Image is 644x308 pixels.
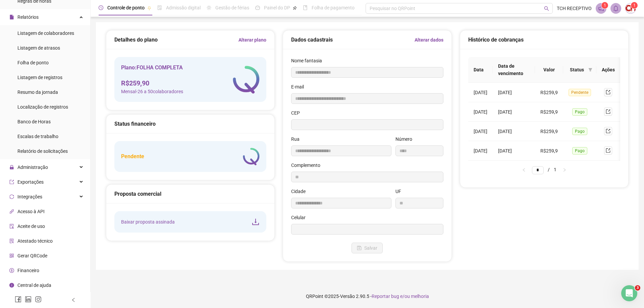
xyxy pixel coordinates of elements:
[468,102,493,122] td: [DATE]
[147,6,151,10] span: pushpin
[9,239,14,243] span: solution
[312,5,355,10] span: Folha de pagamento
[215,5,249,10] span: Gestão de férias
[17,238,53,244] span: Atestado técnico
[468,36,620,44] div: Histórico de cobranças
[17,75,62,80] span: Listagem de registros
[107,5,145,10] span: Controle de ponto
[17,45,60,51] span: Listagem de atrasos
[166,5,201,10] span: Admissão digital
[114,36,158,44] h5: Detalhes do plano
[572,128,587,135] span: Pago
[17,179,44,185] span: Exportações
[255,5,260,10] span: dashboard
[121,218,175,226] span: Baixar proposta assinada
[291,188,310,195] label: Cidade
[157,5,162,10] span: file-done
[493,141,535,161] td: [DATE]
[17,268,39,273] span: Financeiro
[562,168,567,172] span: right
[493,57,535,83] th: Data de vencimento
[291,109,304,117] label: CEP
[291,162,325,169] label: Complemento
[17,134,58,139] span: Escalas de trabalho
[17,119,51,124] span: Banco de Horas
[557,5,592,12] span: TCH RECEPTIVO
[9,283,14,288] span: info-circle
[532,166,556,174] li: 1/1
[535,83,563,102] td: R$259,9
[291,57,326,64] label: Nome fantasia
[535,122,563,141] td: R$259,9
[548,167,550,172] span: /
[9,268,14,273] span: dollar
[303,5,308,10] span: book
[17,60,49,65] span: Folha de ponto
[519,166,529,174] li: Página anterior
[17,165,48,170] span: Administração
[25,296,32,303] span: linkedin
[535,102,563,122] td: R$259,9
[601,2,608,9] sup: 1
[626,3,636,13] img: 51853
[293,6,297,10] span: pushpin
[9,194,14,199] span: sync
[9,253,14,258] span: qrcode
[633,3,636,8] span: 1
[604,3,606,8] span: 1
[635,285,640,291] span: 3
[598,5,604,11] span: notification
[121,78,183,88] h4: R$ 259,90
[243,148,260,165] img: logo-atual-colorida-simples.ef1a4d5a9bda94f4ab63.png
[238,36,266,44] a: Alterar plano
[613,5,619,11] span: bell
[17,148,68,154] span: Relatório de solicitações
[519,166,529,174] button: left
[493,83,535,102] td: [DATE]
[264,5,290,10] span: Painel do DP
[569,89,591,96] span: Pendente
[606,148,610,153] span: export
[559,166,570,174] button: right
[522,168,526,172] span: left
[535,141,563,161] td: R$259,9
[606,90,610,95] span: export
[535,57,563,83] th: Valor
[17,104,68,110] span: Localização de registros
[121,88,183,95] span: Mensal - 26 a 50 colaboradores
[17,209,45,214] span: Acesso à API
[121,64,183,72] h5: Plano: FOLHA COMPLETA
[559,166,570,174] li: Próxima página
[9,180,14,184] span: export
[114,190,266,198] div: Proposta comercial
[91,285,644,308] footer: QRPoint © 2025 - 2.90.5 -
[340,294,355,299] span: Versão
[9,209,14,214] span: api
[9,165,14,170] span: lock
[291,214,310,221] label: Celular
[291,135,304,143] label: Rua
[17,194,42,199] span: Integrações
[17,253,47,258] span: Gerar QRCode
[17,224,45,229] span: Aceite de uso
[395,135,417,143] label: Número
[35,296,42,303] span: instagram
[17,283,51,288] span: Central de ajuda
[9,15,14,19] span: file
[17,14,39,20] span: Relatórios
[468,141,493,161] td: [DATE]
[596,57,620,83] th: Ações
[121,152,144,161] h5: Pendente
[569,66,586,73] span: Status
[544,6,549,11] span: search
[606,109,610,114] span: export
[9,224,14,229] span: audit
[352,243,383,253] button: Salvar
[233,66,260,94] img: logo-atual-colorida-simples.ef1a4d5a9bda94f4ab63.png
[606,129,610,133] span: export
[291,36,333,44] h5: Dados cadastrais
[572,108,587,116] span: Pago
[372,294,429,299] span: Reportar bug e/ou melhoria
[493,122,535,141] td: [DATE]
[395,188,406,195] label: UF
